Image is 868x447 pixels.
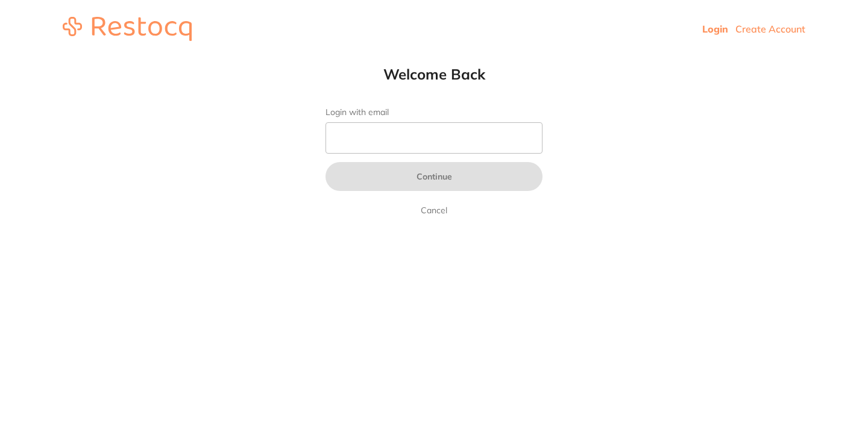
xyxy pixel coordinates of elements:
button: Continue [325,162,542,191]
h1: Welcome Back [301,65,567,83]
a: Login [702,23,728,35]
img: restocq_logo.svg [63,17,192,41]
a: Create Account [735,23,805,35]
a: Cancel [418,203,450,217]
label: Login with email [325,107,542,117]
